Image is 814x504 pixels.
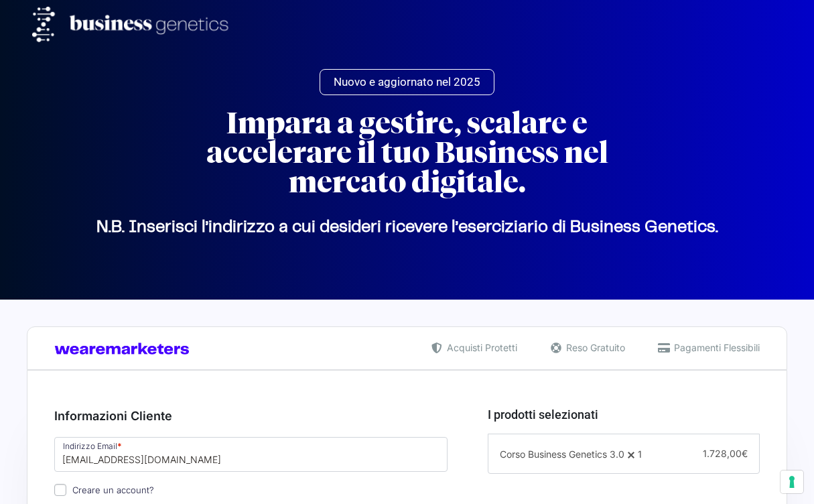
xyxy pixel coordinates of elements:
a: Nuovo e aggiornato nel 2025 [320,69,494,95]
span: 1.728,00 [703,448,748,459]
p: N.B. Inserisci l’indirizzo a cui desideri ricevere l’eserciziario di Business Genetics. [32,227,783,228]
h3: Informazioni Cliente [54,407,448,425]
input: Indirizzo Email * [54,437,448,472]
span: Acquisti Protetti [444,340,517,355]
span: Creare un account? [72,485,154,495]
span: Corso Business Genetics 3.0 [500,448,624,460]
span: Nuovo e aggiornato nel 2025 [334,76,480,88]
input: Creare un account? [54,484,66,496]
span: € [742,448,748,459]
h2: Impara a gestire, scalare e accelerare il tuo Business nel mercato digitale. [166,109,649,197]
h3: I prodotti selezionati [488,405,760,424]
span: Reso Gratuito [563,340,625,355]
span: 1 [638,448,642,460]
button: Le tue preferenze relative al consenso per le tecnologie di tracciamento [781,470,803,493]
span: Pagamenti Flessibili [671,340,760,355]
